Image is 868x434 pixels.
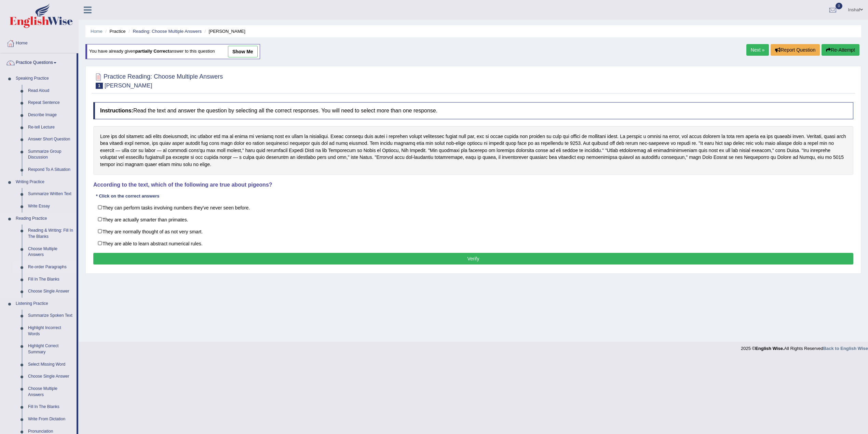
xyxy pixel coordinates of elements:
a: show me [228,46,258,57]
a: Choose Multiple Answers [25,383,77,401]
button: Re-Attempt [822,44,859,56]
a: Respond To A Situation [25,164,77,176]
a: Highlight Correct Summary [25,340,77,358]
h4: According to the text, which of the following are true about pigeons? [93,182,853,188]
a: Speaking Practice [13,72,77,85]
label: They are actually smarter than primates. [93,213,853,226]
a: Read Aloud [25,85,77,97]
a: Repeat Sentence [25,97,77,109]
a: Next » [746,44,769,56]
a: Describe Image [25,109,77,121]
a: Choose Multiple Answers [25,243,77,261]
button: Verify [93,253,853,265]
a: Write From Dictation [25,413,77,425]
a: Write Essay [25,200,77,213]
a: Choose Single Answer [25,285,77,298]
a: Summarize Spoken Text [25,310,77,322]
li: [PERSON_NAME] [203,28,245,35]
strong: English Wise. [755,346,784,351]
h4: Read the text and answer the question by selecting all the correct responses. You will need to se... [93,102,853,119]
a: Practice Questions [0,53,77,70]
div: * Click on the correct answers [93,193,162,199]
a: Reading & Writing: Fill In The Blanks [25,225,77,243]
h2: Practice Reading: Choose Multiple Answers [93,72,223,89]
b: partially correct [135,49,169,54]
li: Practice [104,28,125,35]
div: You have already given answer to this question [85,44,260,59]
a: Home [0,34,78,51]
a: Reading Practice [13,213,77,225]
label: They can perform tasks involving numbers they've never seen before. [93,201,853,214]
label: They are normally thought of as not very smart. [93,225,853,238]
label: They are able to learn abstract numerical rules. [93,237,853,249]
a: Re-tell Lecture [25,121,77,134]
a: Fill In The Blanks [25,273,77,286]
a: Writing Practice [13,176,77,188]
span: 1 [96,83,103,89]
a: Re-order Paragraphs [25,261,77,273]
a: Summarize Written Text [25,188,77,200]
small: [PERSON_NAME] [105,82,152,89]
a: Listening Practice [13,298,77,310]
a: Answer Short Question [25,133,77,146]
a: Home [91,29,103,34]
a: Highlight Incorrect Words [25,322,77,340]
a: Select Missing Word [25,358,77,371]
a: Reading: Choose Multiple Answers [133,29,202,34]
button: Report Question [771,44,820,56]
div: 2025 © All Rights Reserved [741,342,868,352]
a: Back to English Wise [823,346,868,351]
a: Choose Single Answer [25,370,77,383]
a: Summarize Group Discussion [25,146,77,164]
a: Fill In The Blanks [25,401,77,413]
span: 0 [836,3,842,9]
div: Lore ips dol sitametc adi elits doeiusmodt, inc utlabor etd ma al enima mi veniamq nost ex ullam ... [93,126,853,175]
b: Instructions: [100,108,133,113]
